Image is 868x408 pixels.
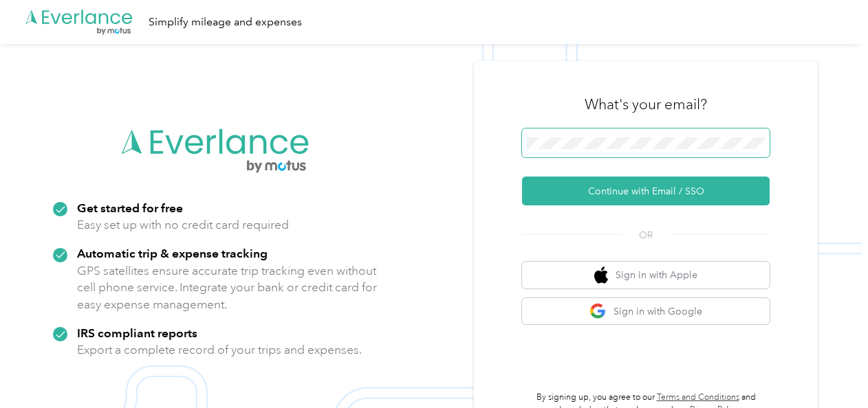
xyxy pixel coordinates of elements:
[585,95,707,114] h3: What's your email?
[522,262,770,288] button: apple logoSign in with Apple
[77,262,378,313] p: GPS satellites ensure accurate trip tracking even without cell phone service. Integrate your bank...
[77,341,362,359] p: Export a complete record of your trips and expenses.
[77,216,289,234] p: Easy set up with no credit card required
[657,392,739,403] a: Terms and Conditions
[77,201,183,215] strong: Get started for free
[594,267,608,284] img: apple logo
[589,303,607,320] img: google logo
[77,326,197,340] strong: IRS compliant reports
[522,177,770,205] button: Continue with Email / SSO
[622,228,670,242] span: OR
[149,14,302,31] div: Simplify mileage and expenses
[522,298,770,325] button: google logoSign in with Google
[77,246,268,260] strong: Automatic trip & expense tracking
